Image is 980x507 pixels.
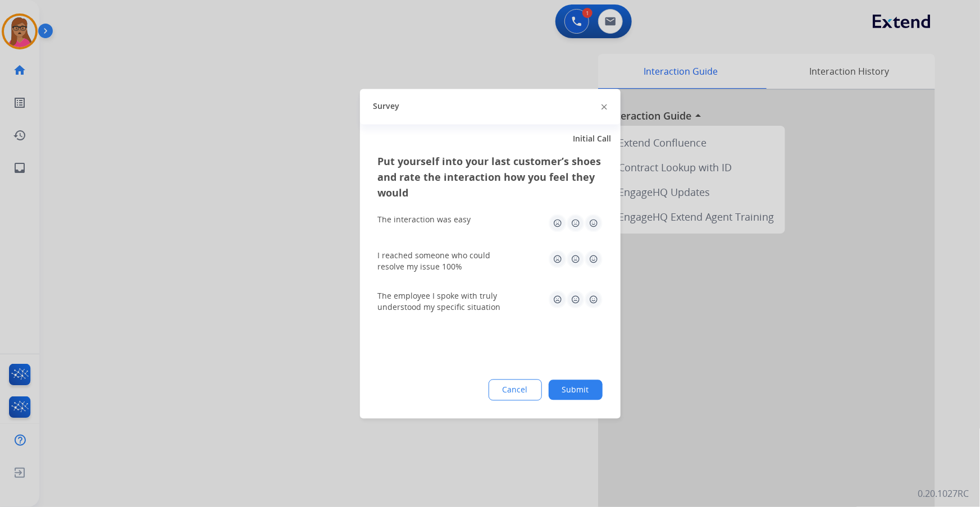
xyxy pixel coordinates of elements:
[378,250,513,272] div: I reached someone who could resolve my issue 100%
[549,380,603,400] button: Submit
[918,487,969,500] p: 0.20.1027RC
[489,379,542,400] button: Cancel
[373,101,400,112] span: Survey
[378,214,471,225] div: The interaction was easy
[378,153,603,200] h3: Put yourself into your last customer’s shoes and rate the interaction how you feel they would
[601,104,607,110] img: close-button
[573,133,612,144] span: Initial Call
[378,290,513,313] div: The employee I spoke with truly understood my specific situation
